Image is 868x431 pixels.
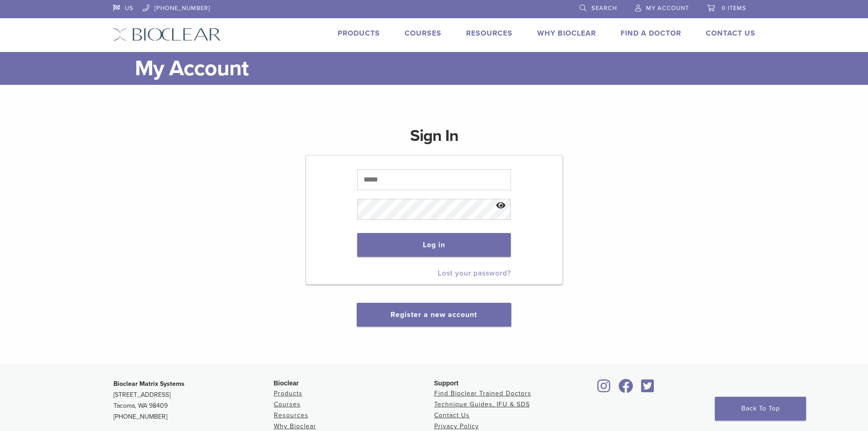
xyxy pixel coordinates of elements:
button: Log in [357,233,511,257]
a: Register a new account [390,310,477,319]
a: Why Bioclear [537,29,596,38]
p: [STREET_ADDRESS] Tacoma, WA 98409 [PHONE_NUMBER] [113,379,274,422]
a: Bioclear [595,384,614,394]
a: Bioclear [616,384,637,394]
a: Courses [274,400,301,408]
span: 0 items [722,5,746,12]
img: Bioclear [113,28,221,41]
span: Search [591,5,617,12]
a: Bioclear [638,384,657,394]
a: Products [338,29,380,38]
a: Back To Top [715,397,806,421]
span: My Account [646,5,689,12]
button: Show password [491,194,511,218]
button: Register a new account [357,303,511,327]
strong: Bioclear Matrix Systems [113,380,185,388]
a: Technique Guides, IFU & SDS [434,400,530,408]
a: Why Bioclear [274,422,316,430]
a: Find Bioclear Trained Doctors [434,389,531,397]
a: Contact Us [706,29,755,38]
a: Privacy Policy [434,422,479,430]
a: Find A Doctor [621,29,681,38]
a: Courses [405,29,442,38]
span: Bioclear [274,379,299,387]
span: Support [434,379,459,387]
a: Products [274,389,303,397]
a: Resources [466,29,513,38]
h1: My Account [135,52,755,85]
h1: Sign In [410,125,458,154]
a: Resources [274,411,308,419]
a: Contact Us [434,411,470,419]
a: Lost your password? [438,269,511,278]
